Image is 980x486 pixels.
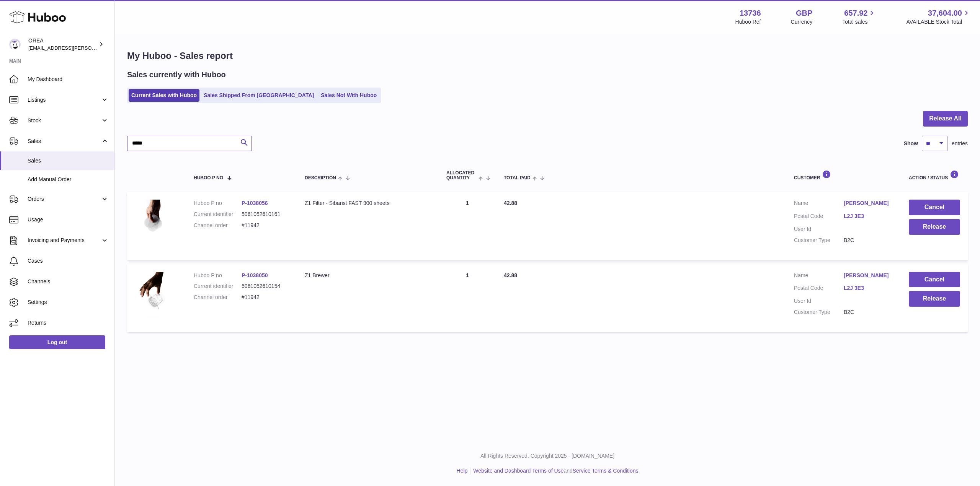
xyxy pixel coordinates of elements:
span: ALLOCATED Quantity [446,171,477,180]
span: My Dashboard [28,76,109,83]
span: Usage [28,216,109,223]
div: Huboo Ref [735,18,761,26]
a: Website and Dashboard Terms of Use [473,468,563,474]
a: Sales Shipped From [GEOGRAPHIC_DATA] [201,89,317,102]
h1: My Huboo - Sales report [127,50,968,62]
span: Total paid [504,176,531,180]
strong: GBP [796,8,812,18]
span: 657.92 [844,8,867,18]
div: Customer [794,170,893,180]
button: Release All [923,111,968,127]
span: Invoicing and Payments [28,237,101,244]
dt: Postal Code [794,284,844,294]
a: L2J 3E3 [844,284,893,292]
a: P-1038056 [242,200,268,206]
button: Release [909,291,960,307]
span: Returns [28,319,109,327]
dt: Current identifier [194,211,242,218]
div: Z1 Filter - Sibarist FAST 300 sheets [305,200,431,207]
dt: Postal Code [794,213,844,222]
td: 1 [439,192,496,260]
dd: B2C [844,309,893,316]
span: 42.88 [504,200,517,206]
dt: User Id [794,226,844,233]
span: Settings [28,299,109,306]
h2: Sales currently with Huboo [127,70,226,80]
a: [PERSON_NAME] [844,200,893,207]
label: Show [904,140,918,147]
dt: Huboo P no [194,200,242,207]
a: 37,604.00 AVAILABLE Stock Total [906,8,971,26]
li: and [470,467,638,475]
span: Orders [28,195,101,203]
img: 137361742778689.png [135,272,173,323]
a: Sales Not With Huboo [318,89,379,102]
span: Channels [28,278,109,285]
dt: Huboo P no [194,272,242,279]
span: Stock [28,117,101,124]
a: [PERSON_NAME] [844,272,893,279]
span: Description [305,176,336,180]
td: 1 [439,264,496,332]
dt: User Id [794,297,844,305]
span: entries [952,140,968,147]
span: Add Manual Order [28,176,109,183]
dd: B2C [844,237,893,244]
strong: 13736 [740,8,761,18]
dt: Current identifier [194,283,242,290]
p: All Rights Reserved. Copyright 2025 - [DOMAIN_NAME] [121,452,974,460]
span: 37,604.00 [928,8,962,18]
span: AVAILABLE Stock Total [906,18,971,26]
span: [EMAIL_ADDRESS][PERSON_NAME][DOMAIN_NAME] [28,45,154,51]
a: 657.92 Total sales [842,8,876,26]
dd: 5061052610154 [242,283,289,290]
dt: Channel order [194,222,242,229]
span: Listings [28,96,101,104]
dd: #11942 [242,222,289,229]
a: L2J 3E3 [844,213,893,220]
dt: Channel order [194,294,242,301]
dt: Customer Type [794,237,844,244]
div: Currency [791,18,813,26]
span: Sales [28,157,109,164]
span: Cases [28,257,109,265]
button: Cancel [909,200,960,215]
img: 137361742779216.jpeg [135,200,173,250]
div: Action / Status [909,170,960,180]
span: Sales [28,138,101,145]
button: Release [909,219,960,235]
span: 42.88 [504,272,517,278]
span: Huboo P no [194,176,223,180]
a: Log out [9,335,105,349]
button: Cancel [909,272,960,288]
span: Total sales [842,18,876,26]
dt: Customer Type [794,309,844,316]
a: Current Sales with Huboo [129,89,199,102]
dt: Name [794,200,844,209]
img: horia@orea.uk [9,39,21,50]
a: Help [457,468,468,474]
a: Service Terms & Conditions [573,468,639,474]
a: P-1038050 [242,272,268,278]
div: Z1 Brewer [305,272,431,279]
dd: #11942 [242,294,289,301]
div: OREA [28,37,97,52]
dt: Name [794,272,844,281]
dd: 5061052610161 [242,211,289,218]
